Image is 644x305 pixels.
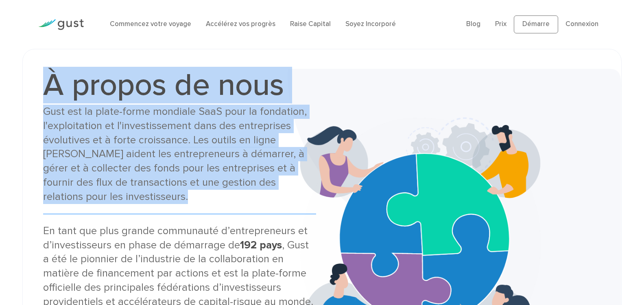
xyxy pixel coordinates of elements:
a: Commencez votre voyage [110,20,191,28]
a: Connexion [565,20,598,28]
a: Accélérez vos progrès [206,20,275,28]
h1: À propos de nous [43,70,316,101]
a: Raise Capital [290,20,331,28]
a: Blog [466,20,480,28]
div: Gust est la plate-forme mondiale SaaS pour la fondation, l'exploitation et l'investissement dans ... [43,105,316,204]
a: Démarre [514,15,558,33]
img: Logo de rafale [38,19,84,30]
a: Soyez Incorporé [345,20,396,28]
a: Prix [495,20,506,28]
strong: 192 pays [240,239,282,251]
